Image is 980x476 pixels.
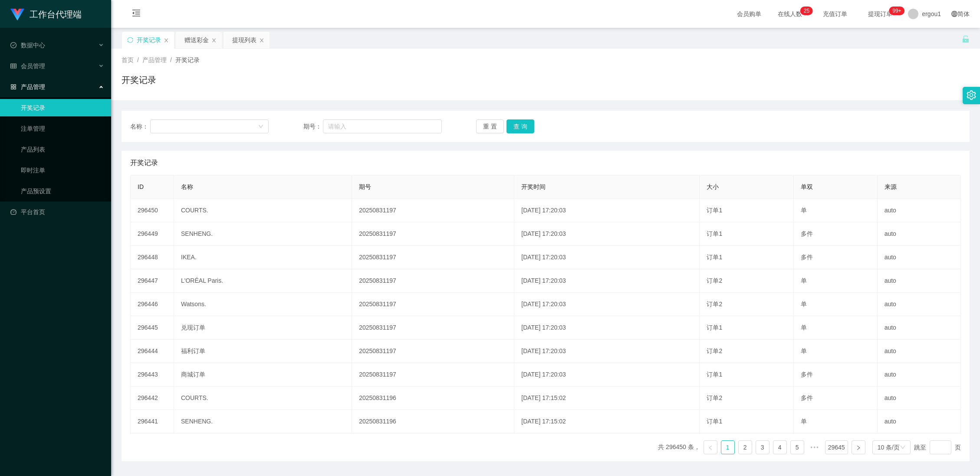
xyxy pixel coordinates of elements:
[174,340,352,363] td: 福利订单
[21,182,104,200] a: 产品预设置
[914,440,961,454] div: 跳至 页
[137,32,161,48] div: 开奖记录
[878,410,961,433] td: auto
[506,119,534,133] button: 查 询
[131,199,174,222] td: 296450
[259,38,264,43] i: 图标: close
[174,199,352,222] td: COURTS.
[138,183,144,190] span: ID
[514,269,700,293] td: [DATE] 17:20:03
[127,37,133,43] i: 图标: sync
[323,119,441,133] input: 请输入
[721,440,735,454] li: 1
[878,246,961,269] td: auto
[773,11,806,17] span: 在线人数
[756,440,770,454] li: 3
[707,371,722,378] span: 订单1
[352,246,514,269] td: 20250831197
[352,316,514,340] td: 20250831197
[131,316,174,340] td: 296445
[704,440,717,454] li: 上一页
[174,246,352,269] td: IKEA.
[864,11,897,17] span: 提现订单
[352,363,514,387] td: 20250831197
[521,183,546,190] span: 开奖时间
[184,32,209,48] div: 赠送彩金
[10,84,16,90] i: 图标: appstore-o
[658,440,700,454] li: 共 296450 条，
[878,363,961,387] td: auto
[800,7,813,15] sup: 25
[10,10,82,17] a: 工作台代理端
[174,293,352,316] td: Watsons.
[801,394,813,401] span: 多件
[514,199,700,222] td: [DATE] 17:20:03
[878,293,961,316] td: auto
[878,199,961,222] td: auto
[352,410,514,433] td: 20250831196
[352,222,514,246] td: 20250831197
[962,35,970,43] i: 图标: unlock
[130,122,150,131] span: 名称：
[801,207,807,214] span: 单
[885,183,897,190] span: 来源
[10,63,45,69] span: 会员管理
[352,387,514,410] td: 20250831196
[808,440,822,454] li: 向后 5 页
[131,340,174,363] td: 296444
[773,441,786,454] a: 4
[804,7,807,15] p: 2
[21,99,104,116] a: 开奖记录
[801,277,807,284] span: 单
[707,230,722,237] span: 订单1
[130,158,158,168] span: 开奖记录
[514,340,700,363] td: [DATE] 17:20:03
[878,340,961,363] td: auto
[707,394,722,401] span: 订单2
[131,410,174,433] td: 296441
[707,324,722,331] span: 订单1
[181,183,193,190] span: 名称
[801,183,813,190] span: 单双
[825,440,848,454] li: 29645
[131,293,174,316] td: 296446
[142,56,167,63] span: 产品管理
[137,56,139,63] span: /
[352,340,514,363] td: 20250831197
[878,269,961,293] td: auto
[303,122,323,131] span: 期号：
[131,387,174,410] td: 296442
[801,324,807,331] span: 单
[122,0,151,28] i: 图标: menu-fold
[878,316,961,340] td: auto
[819,11,852,17] span: 充值订单
[211,38,217,43] i: 图标: close
[951,11,957,17] i: 图标: global
[852,440,865,454] li: 下一页
[175,56,200,63] span: 开奖记录
[122,56,134,63] span: 首页
[10,42,16,48] i: 图标: check-circle-o
[878,222,961,246] td: auto
[10,42,45,49] span: 数据中心
[514,316,700,340] td: [DATE] 17:20:03
[791,441,804,454] a: 5
[359,183,371,190] span: 期号
[825,441,848,454] a: 29645
[773,440,787,454] li: 4
[352,269,514,293] td: 20250831197
[10,83,45,90] span: 产品管理
[174,222,352,246] td: SENHENG.
[514,410,700,433] td: [DATE] 17:15:02
[806,7,809,15] p: 5
[476,119,504,133] button: 重 置
[756,441,769,454] a: 3
[967,90,976,100] i: 图标: setting
[721,441,734,454] a: 1
[131,363,174,387] td: 296443
[10,203,104,221] a: 图标: dashboard平台首页
[707,347,722,354] span: 订单2
[801,301,807,307] span: 单
[801,418,807,425] span: 单
[21,120,104,137] a: 注单管理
